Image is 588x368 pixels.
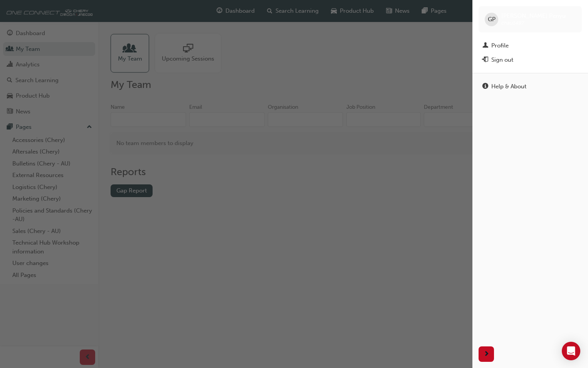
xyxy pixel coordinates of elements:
div: Help & About [491,82,526,91]
div: Profile [491,41,509,50]
span: GP [488,15,496,24]
span: info-icon [482,83,488,90]
a: Help & About [479,79,582,94]
span: chau1497 [501,20,524,26]
button: Sign out [479,53,582,67]
a: Profile [479,39,582,53]
span: [PERSON_NAME] Penyu [501,12,566,19]
div: Sign out [491,56,513,64]
span: man-icon [482,42,488,49]
span: exit-icon [482,57,488,64]
div: Open Intercom Messenger [562,342,580,360]
span: next-icon [484,349,489,359]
